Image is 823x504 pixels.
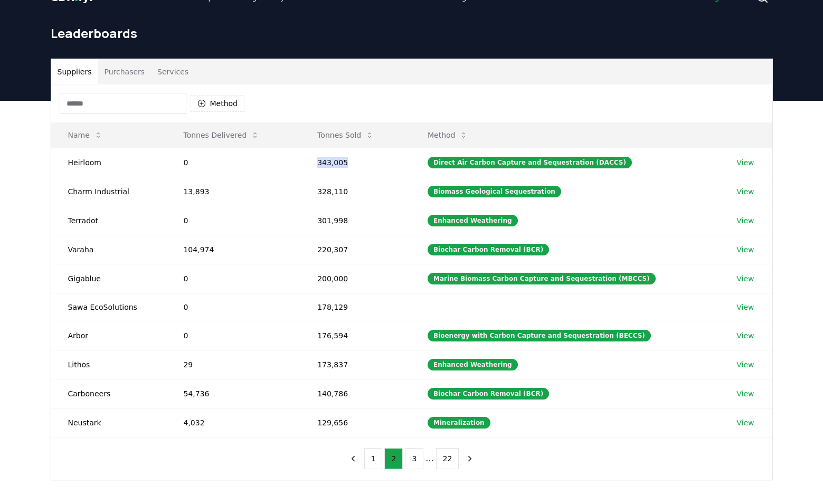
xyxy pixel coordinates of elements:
[51,177,167,206] td: Charm Industrial
[428,186,561,197] div: Biomass Geological Sequestration
[51,59,98,84] button: Suppliers
[166,235,300,264] td: 104,974
[300,206,411,235] td: 301,998
[300,235,411,264] td: 220,307
[428,417,490,429] div: Mineralization
[175,125,268,146] button: Tonnes Delivered
[51,379,167,408] td: Carboneers
[428,273,656,284] div: Marine Biomass Carbon Capture and Sequestration (MBCCS)
[300,379,411,408] td: 140,786
[384,448,403,469] button: 2
[736,388,754,399] a: View
[300,264,411,293] td: 200,000
[736,302,754,312] a: View
[166,293,300,321] td: 0
[51,206,167,235] td: Terradot
[736,157,754,168] a: View
[364,448,383,469] button: 1
[51,408,167,437] td: Neustark
[300,148,411,177] td: 343,005
[166,321,300,350] td: 0
[166,379,300,408] td: 54,736
[51,235,167,264] td: Varaha
[51,293,167,321] td: Sawa EcoSolutions
[736,359,754,370] a: View
[51,321,167,350] td: Arbor
[166,350,300,379] td: 29
[300,321,411,350] td: 176,594
[51,264,167,293] td: Gigablue
[736,244,754,255] a: View
[191,95,245,112] button: Method
[166,206,300,235] td: 0
[419,125,477,146] button: Method
[166,177,300,206] td: 13,893
[51,148,167,177] td: Heirloom
[736,273,754,284] a: View
[51,25,773,42] h1: Leaderboards
[300,293,411,321] td: 178,129
[300,350,411,379] td: 173,837
[300,408,411,437] td: 129,656
[428,215,518,226] div: Enhanced Weathering
[428,157,632,168] div: Direct Air Carbon Capture and Sequestration (DACCS)
[428,244,549,255] div: Biochar Carbon Removal (BCR)
[60,125,111,146] button: Name
[309,125,382,146] button: Tonnes Sold
[166,264,300,293] td: 0
[736,417,754,428] a: View
[51,350,167,379] td: Lithos
[436,448,459,469] button: 22
[98,59,151,84] button: Purchasers
[166,408,300,437] td: 4,032
[428,388,549,400] div: Biochar Carbon Removal (BCR)
[151,59,195,84] button: Services
[736,186,754,197] a: View
[428,330,651,341] div: Bioenergy with Carbon Capture and Sequestration (BECCS)
[166,148,300,177] td: 0
[425,452,433,465] li: ...
[461,448,479,469] button: next page
[344,448,362,469] button: previous page
[736,215,754,226] a: View
[300,177,411,206] td: 328,110
[405,448,423,469] button: 3
[736,330,754,341] a: View
[428,359,518,370] div: Enhanced Weathering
